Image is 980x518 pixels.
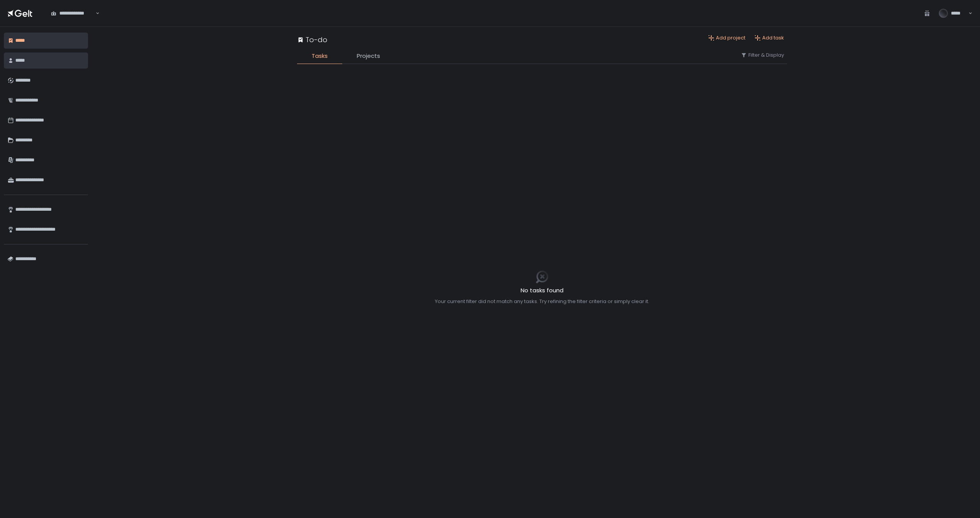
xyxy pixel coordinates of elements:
div: To-do [297,34,327,45]
div: Search for option [46,5,100,21]
h2: No tasks found [435,286,649,295]
span: Projects [357,52,380,61]
div: Your current filter did not match any tasks. Try refining the filter criteria or simply clear it. [435,298,649,305]
input: Search for option [95,10,95,17]
button: Filter & Display [741,52,784,59]
button: Add task [755,34,784,41]
span: Tasks [312,52,328,61]
button: Add project [708,34,745,41]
